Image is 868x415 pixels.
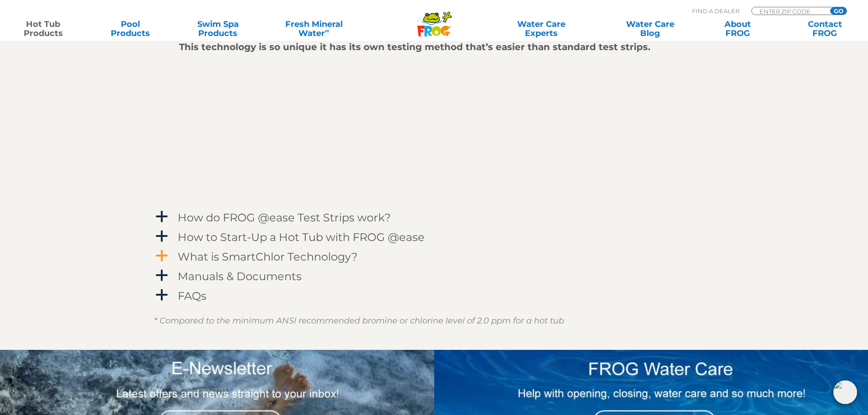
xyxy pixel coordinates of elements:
[616,20,684,38] a: Water CareBlog
[830,7,847,15] input: GO
[833,380,857,404] img: openIcon
[155,230,169,243] span: a
[486,20,596,38] a: Water CareExperts
[154,287,714,304] a: a FAQs
[178,251,358,263] h4: What is SmartChlor Technology?
[184,20,252,38] a: Swim SpaProducts
[759,7,820,15] input: Zip Code Form
[178,211,391,224] h4: How do FROG @ease Test Strips work?
[179,41,650,52] strong: This technology is so unique it has its own testing method that’s easier than standard test strips.
[179,54,434,198] iframe: FROG® @ease® Testing Strips
[325,27,329,34] sup: ∞
[97,20,164,38] a: PoolProducts
[704,20,771,38] a: AboutFROG
[178,290,206,302] h4: FAQs
[692,7,740,15] p: Find A Dealer
[154,209,714,226] a: a How do FROG @ease Test Strips work?
[155,269,169,282] span: a
[154,248,714,265] a: a What is SmartChlor Technology?
[155,249,169,263] span: a
[155,288,169,302] span: a
[178,270,302,282] h4: Manuals & Documents
[155,210,169,224] span: a
[154,229,714,246] a: a How to Start-Up a Hot Tub with FROG @ease
[791,20,859,38] a: ContactFROG
[178,231,425,243] h4: How to Start-Up a Hot Tub with FROG @ease
[154,268,714,285] a: a Manuals & Documents
[9,20,77,38] a: Hot TubProducts
[154,316,564,326] em: * Compared to the minimum ANSI recommended bromine or chlorine level of 2.0 ppm for a hot tub
[271,20,356,38] a: Fresh MineralWater∞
